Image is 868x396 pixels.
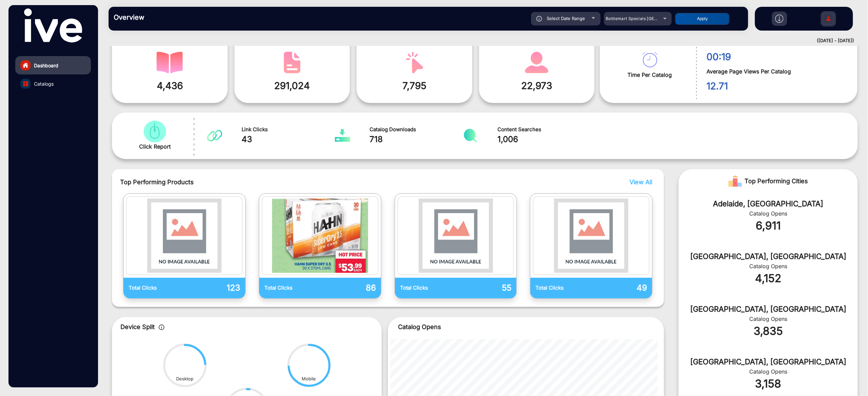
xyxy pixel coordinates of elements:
[689,315,848,323] div: Catalog Opens
[707,50,847,64] span: 00:19
[129,284,184,292] p: Total Clicks
[606,16,691,21] span: Bottlemart Specials [GEOGRAPHIC_DATA]
[34,62,58,69] span: Dashboard
[24,8,82,42] img: vmg-logo
[497,133,591,145] span: 1,006
[102,37,854,44] div: ([DATE] - [DATE])
[15,74,91,93] a: Catalogs
[370,126,463,134] span: Catalog Downloads
[264,284,320,292] p: Total Clicks
[535,199,647,273] img: catalog
[159,325,165,330] img: icon
[689,376,848,392] div: 3,158
[689,218,848,234] div: 6,911
[484,79,590,93] span: 22,973
[23,81,28,86] img: catalog
[139,142,171,151] span: Click Report
[362,79,467,93] span: 7,795
[689,262,848,270] div: Catalog Opens
[689,356,848,367] div: [GEOGRAPHIC_DATA], [GEOGRAPHIC_DATA]
[185,282,240,294] p: 123
[34,80,54,87] span: Catalogs
[240,79,345,93] span: 291,024
[207,129,222,142] img: catalog
[745,174,808,188] span: Top Performing Cities
[279,52,305,73] img: catalog
[242,126,335,134] span: Link Clicks
[400,199,512,273] img: catalog
[675,13,730,25] button: Apply
[689,304,848,315] div: [GEOGRAPHIC_DATA], [GEOGRAPHIC_DATA]
[120,177,530,187] span: Top Performing Products
[302,376,316,382] div: Mobile
[242,133,335,145] span: 43
[689,251,848,262] div: [GEOGRAPHIC_DATA], [GEOGRAPHIC_DATA]
[117,79,223,93] span: 4,436
[775,15,784,23] img: h2download.svg
[401,52,428,73] img: catalog
[536,16,542,21] img: icon
[707,79,847,93] span: 12.71
[463,129,478,142] img: catalog
[630,178,653,186] span: View All
[128,199,241,273] img: catalog
[320,282,376,294] p: 86
[707,67,847,75] span: Average Page Views Per Catalog
[524,52,550,73] img: catalog
[497,126,591,134] span: Content Searches
[689,209,848,218] div: Catalog Opens
[689,198,848,209] div: Adelaide, [GEOGRAPHIC_DATA]
[22,62,29,68] img: home
[156,52,183,73] img: catalog
[176,376,193,382] div: Desktop
[264,199,376,273] img: catalog
[370,133,463,145] span: 718
[114,13,209,21] h3: Overview
[689,323,848,339] div: 3,835
[398,322,654,331] p: Catalog Opens
[120,323,155,330] span: Device Split
[689,367,848,376] div: Catalog Opens
[15,56,91,74] a: Dashboard
[547,16,585,21] span: Select Date Range
[628,177,651,187] button: View All
[535,284,591,292] p: Total Clicks
[729,174,742,188] img: Rank image
[591,282,647,294] p: 49
[141,121,168,142] img: catalog
[456,282,511,294] p: 55
[335,129,350,142] img: catalog
[400,284,456,292] p: Total Clicks
[642,52,658,67] img: catalog
[822,8,836,32] img: Sign%20Up.svg
[689,270,848,287] div: 4,152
